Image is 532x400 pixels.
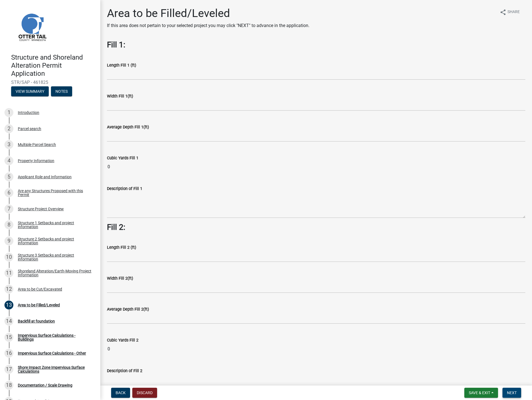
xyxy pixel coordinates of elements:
[107,246,136,250] label: Length Fill 2 (ft)
[107,369,142,373] label: Description of Fill 2
[18,333,91,341] div: Impervious Surface Calculations - Buildings
[4,317,13,326] div: 14
[18,175,72,179] div: Applicant Role and Information
[4,253,13,262] div: 10
[469,391,490,395] span: Save & Exit
[18,143,56,147] div: Multiple Parcel Search
[18,111,39,114] div: Introduction
[18,319,55,323] div: Backfill at foundation
[4,333,13,342] div: 15
[18,383,72,387] div: Documentation / Scale Drawing
[107,338,138,342] label: Cubic Yards Fill 2
[107,40,125,49] strong: Fill 1:
[4,156,13,165] div: 4
[107,156,138,160] label: Cubic Yards Fill 1
[18,189,91,197] div: Are any Structures Proposed with this Permit
[107,94,133,98] label: Width Fill 1(ft)
[107,22,309,29] p: If this area does not pertain to your selected project you may click "NEXT" to advance in the app...
[18,303,60,307] div: Area to be Filled/Leveled
[4,140,13,149] div: 3
[18,159,54,163] div: Property Information
[11,6,53,48] img: Otter Tail County, Minnesota
[18,237,91,245] div: Structure 2 Setbacks and project information
[4,236,13,245] div: 9
[18,269,91,277] div: Shoreland Alteration/Earth-Moving Project Information
[107,223,125,232] strong: Fill 2:
[107,7,309,20] h1: Area to be Filled/Leveled
[495,7,524,18] button: shareShare
[11,53,96,77] h4: Structure and Shoreland Alteration Permit Application
[11,80,89,85] span: STR/SAP - 461825
[51,90,72,94] wm-modal-confirm: Notes
[4,108,13,117] div: 1
[4,285,13,294] div: 12
[4,349,13,358] div: 16
[4,188,13,197] div: 6
[18,207,64,211] div: Structure Project Overview
[11,90,49,94] wm-modal-confirm: Summary
[4,124,13,133] div: 2
[107,308,149,311] label: Average Depth Fill 2(ft)
[116,391,126,395] span: Back
[18,365,91,373] div: Shore Impact Zone Impervious Surface Calculations
[18,127,41,131] div: Parcel search
[4,381,13,390] div: 18
[107,64,136,67] label: Length Fill 1 (ft)
[464,388,498,398] button: Save & Exit
[111,388,130,398] button: Back
[132,388,157,398] button: Discard
[107,125,149,129] label: Average Depth Fill 1(ft)
[107,277,133,281] label: Width Fill 2(ft)
[18,351,86,355] div: Impervious Surface Calculations - Other
[18,253,91,261] div: Structure 3 Setbacks and project information
[107,187,142,191] label: Description of Fill 1
[4,301,13,309] div: 13
[4,220,13,229] div: 8
[4,269,13,277] div: 11
[18,287,62,291] div: Area to be Cut/Excavated
[507,9,520,16] span: Share
[18,221,91,229] div: Structure 1 Setbacks and project information
[500,9,506,16] i: share
[502,388,521,398] button: Next
[51,86,72,96] button: Notes
[4,204,13,213] div: 7
[4,365,13,374] div: 17
[4,172,13,181] div: 5
[11,86,49,96] button: View Summary
[507,391,517,395] span: Next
